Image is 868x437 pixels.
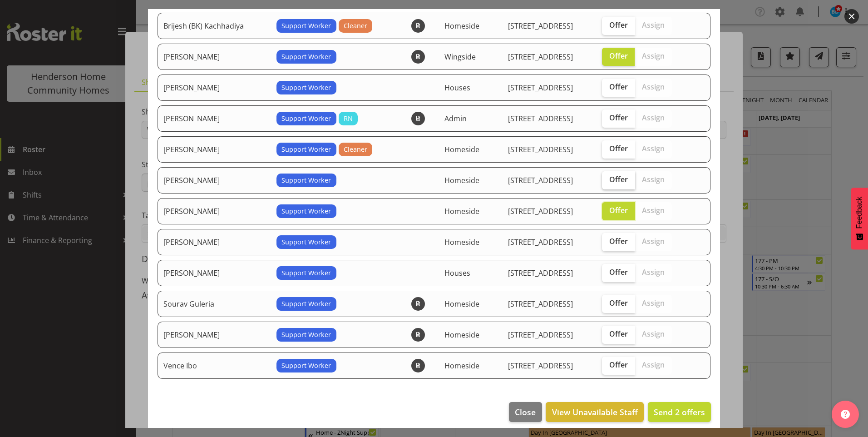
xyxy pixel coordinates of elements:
span: [STREET_ADDRESS] [508,83,573,93]
span: Support Worker [281,237,331,247]
span: Assign [642,268,665,277]
span: Send 2 offers [654,407,705,417]
span: [STREET_ADDRESS] [508,206,573,216]
span: Support Worker [281,144,331,154]
span: Homeside [444,21,479,31]
span: [STREET_ADDRESS] [508,52,573,62]
span: Support Worker [281,83,331,93]
span: Assign [642,20,665,30]
span: Offer [609,298,628,308]
td: Sourav Guleria [158,291,271,317]
span: Assign [642,298,665,308]
span: Support Worker [281,268,331,278]
span: Homeside [444,299,479,309]
span: Assign [642,51,665,60]
span: Cleaner [344,144,367,154]
span: Assign [642,237,665,246]
td: [PERSON_NAME] [158,74,271,101]
span: Offer [609,268,628,277]
span: [STREET_ADDRESS] [508,268,573,278]
span: Houses [444,268,470,278]
span: Offer [609,360,628,369]
img: help-xxl-2.png [841,410,850,419]
span: Support Worker [281,299,331,309]
span: Cleaner [344,21,367,31]
span: Offer [609,175,628,184]
td: [PERSON_NAME] [158,167,271,194]
td: [PERSON_NAME] [158,229,271,255]
td: Vence Ibo [158,353,271,379]
span: Assign [642,144,665,153]
span: Admin [444,114,467,124]
td: [PERSON_NAME] [158,322,271,348]
span: Homeside [444,361,479,371]
span: [STREET_ADDRESS] [508,237,573,247]
button: View Unavailable Staff [546,402,643,422]
span: Assign [642,175,665,184]
span: Support Worker [281,361,331,371]
span: [STREET_ADDRESS] [508,114,573,124]
span: Assign [642,82,665,91]
span: RN [344,114,353,124]
span: Offer [609,237,628,246]
span: [STREET_ADDRESS] [508,21,573,31]
span: Offer [609,20,628,30]
button: Send 2 offers [648,402,711,422]
span: [STREET_ADDRESS] [508,299,573,309]
td: [PERSON_NAME] [158,136,271,163]
span: Homeside [444,237,479,247]
span: Houses [444,83,470,93]
button: Close [509,402,542,422]
td: [PERSON_NAME] [158,198,271,224]
span: Offer [609,329,628,338]
span: Assign [642,206,665,215]
span: [STREET_ADDRESS] [508,175,573,185]
button: Feedback - Show survey [851,188,868,249]
td: Brijesh (BK) Kachhadiya [158,13,271,39]
td: [PERSON_NAME] [158,105,271,132]
span: Homeside [444,330,479,340]
span: Support Worker [281,175,331,185]
td: [PERSON_NAME] [158,44,271,70]
span: Homeside [444,175,479,185]
span: Support Worker [281,206,331,216]
span: Homeside [444,144,479,154]
span: Offer [609,144,628,153]
span: Assign [642,329,665,338]
span: Close [515,406,536,418]
span: Support Worker [281,21,331,31]
span: [STREET_ADDRESS] [508,144,573,154]
span: Offer [609,51,628,60]
span: Assign [642,113,665,122]
span: Offer [609,82,628,91]
span: Wingside [444,52,476,62]
span: [STREET_ADDRESS] [508,361,573,371]
span: Support Worker [281,330,331,340]
span: Support Worker [281,114,331,124]
span: Assign [642,360,665,369]
span: Offer [609,206,628,215]
span: Support Worker [281,52,331,62]
span: Feedback [855,197,863,228]
span: Homeside [444,206,479,216]
span: [STREET_ADDRESS] [508,330,573,340]
span: Offer [609,113,628,122]
span: View Unavailable Staff [552,406,638,418]
td: [PERSON_NAME] [158,260,271,286]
